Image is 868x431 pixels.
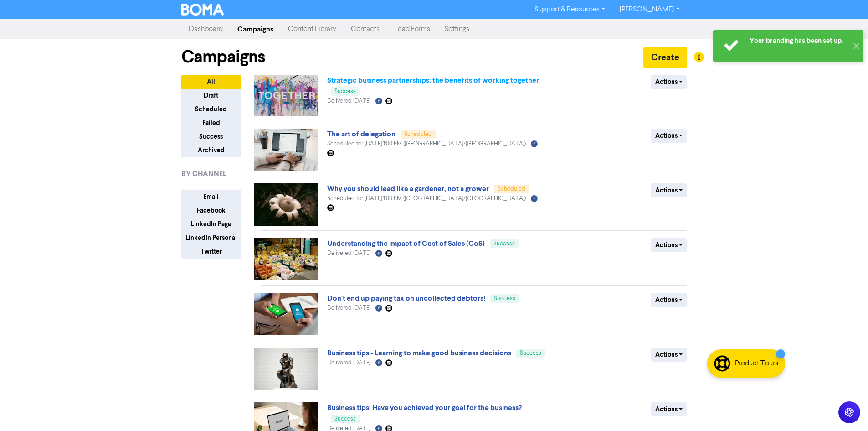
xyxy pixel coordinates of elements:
span: Scheduled [404,131,432,137]
div: Your branding has been set up. [750,36,847,46]
a: Content Library [281,20,344,38]
a: The art of delegation [327,130,395,139]
button: LinkedIn Personal [181,231,241,245]
a: [PERSON_NAME] [612,2,687,17]
button: Success [181,130,241,144]
img: IfyYXNnpMqE5gGZ2T2pvG-white-and-brown-mushroom-on-ground-zpuVzW5rv4Q.jpg [254,183,318,226]
button: Actions [651,183,687,197]
span: Delivered [DATE] [327,305,370,311]
button: Draft [181,88,241,103]
span: Scheduled for [DATE] 1:00 PM ([GEOGRAPHIC_DATA]/[GEOGRAPHIC_DATA]) [327,196,526,202]
img: image_1755693864824.png [254,75,318,116]
span: Success [334,416,356,422]
button: Create [643,47,687,68]
span: Delivered [DATE] [327,360,370,366]
button: LinkedIn Page [181,217,241,231]
a: Dashboard [181,20,230,38]
button: Actions [651,293,687,307]
span: Success [520,350,541,356]
a: Contacts [344,20,387,38]
button: Actions [651,75,687,89]
img: BOMA Logo [181,4,224,16]
a: Settings [437,20,477,38]
a: Why you should lead like a gardener, not a grower [327,184,489,193]
button: Actions [651,238,687,252]
button: Failed [181,116,241,130]
img: 3lB3XvoZkMhQUYuoNcAVtG-the-thinker-4b4c5ab0-71f6-471f-8230-f423e0ae74f9.jpg [254,348,318,390]
button: All [181,75,241,89]
a: Business tips: Have you achieved your goal for the business? [327,403,522,412]
a: Support & Resources [527,2,612,17]
img: 8eqStwqaG59zcKL8dx5LK-a-market-with-lots-of-fruits-and-vegetables-8ZepDlngDkE.jpg [254,238,318,280]
a: Business tips - Learning to make good business decisions [327,348,511,358]
button: Facebook [181,203,241,218]
img: 3zxnSaBLVMASB3ocax4tRO-paying-tax-on-uncollected-debtors.jpg [254,293,318,335]
a: Lead Forms [387,20,437,38]
a: Don't end up paying tax on uncollected debtors! [327,294,485,303]
button: Scheduled [181,102,241,116]
button: Email [181,190,241,204]
button: Actions [651,402,687,416]
h1: Campaigns [181,47,265,68]
button: Twitter [181,244,241,259]
span: Delivered [DATE] [327,250,370,256]
span: Success [494,296,515,301]
span: Scheduled [498,186,525,192]
button: Actions [651,129,687,143]
span: Success [334,88,356,94]
a: Strategic business partnerships: the benefits of working together [327,76,539,85]
span: BY CHANNEL [181,168,226,179]
button: Archived [181,143,241,157]
a: Campaigns [230,20,281,38]
span: Success [493,241,515,247]
span: Delivered [DATE] [327,98,370,104]
img: 0LVLxubaPRVBuImS0H5vg-delegation.jpg [254,129,318,171]
button: Actions [651,348,687,362]
a: Understanding the impact of Cost of Sales (CoS) [327,239,485,248]
iframe: Chat Widget [822,387,868,431]
span: Scheduled for [DATE] 1:00 PM ([GEOGRAPHIC_DATA]/[GEOGRAPHIC_DATA]) [327,141,526,147]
